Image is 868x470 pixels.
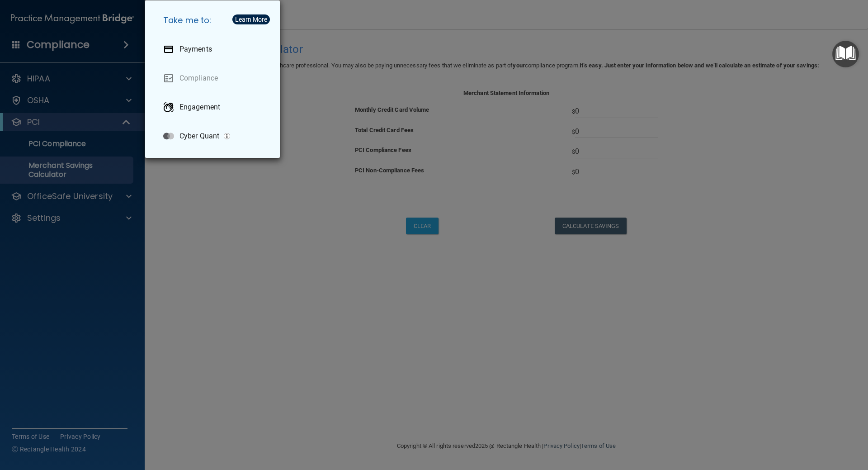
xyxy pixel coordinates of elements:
div: Learn More [235,16,267,23]
a: Compliance [156,66,273,91]
a: Payments [156,37,273,62]
h5: Take me to: [156,8,273,33]
p: Cyber Quant [179,132,219,141]
button: Learn More [232,14,270,24]
a: Cyber Quant [156,123,273,149]
p: Engagement [179,103,220,112]
p: Payments [179,45,212,54]
a: Engagement [156,95,273,120]
button: Open Resource Center [832,41,859,67]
